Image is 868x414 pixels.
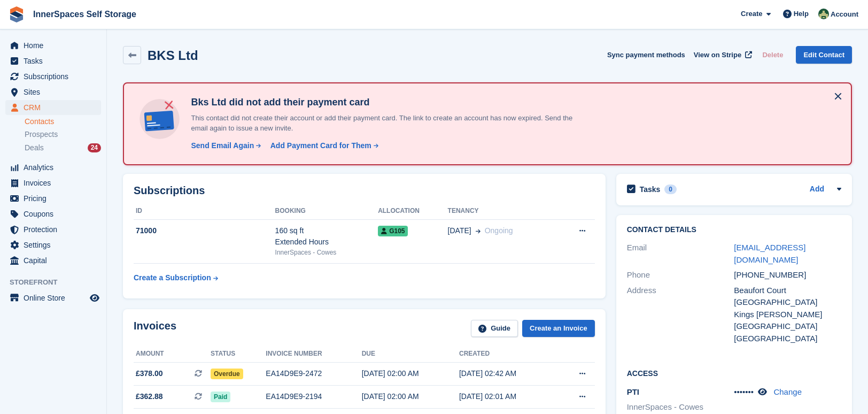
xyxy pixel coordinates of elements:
a: menu [5,160,101,175]
a: Create an Invoice [522,320,595,338]
span: Account [831,9,858,20]
a: menu [5,53,101,68]
div: Send Email Again [191,140,254,151]
button: Sync payment methods [607,46,685,64]
h2: Subscriptions [134,185,595,197]
span: Overdue [211,369,243,379]
span: £378.00 [136,368,163,379]
span: Tasks [24,53,88,68]
div: Email [627,242,734,266]
span: Prospects [25,129,58,140]
th: Invoice number [266,346,361,363]
img: Paula Amey [818,9,829,19]
span: Help [794,9,809,19]
span: Online Store [24,290,88,305]
a: Contacts [25,117,101,127]
div: InnerSpaces - Cowes [275,248,378,257]
th: Created [459,346,556,363]
div: [GEOGRAPHIC_DATA] [734,333,841,345]
span: Analytics [24,160,88,175]
div: [DATE] 02:00 AM [362,368,459,379]
button: Delete [758,46,787,64]
div: [PHONE_NUMBER] [734,269,841,281]
a: menu [5,253,101,268]
a: menu [5,38,101,53]
div: [DATE] 02:00 AM [362,391,459,402]
span: Coupons [24,206,88,221]
a: menu [5,69,101,84]
div: 160 sq ft Extended Hours [275,225,378,248]
span: Settings [24,237,88,252]
div: 71000 [134,225,275,236]
div: EA14D9E9-2472 [266,368,361,379]
span: PTI [627,387,639,396]
a: Prospects [25,129,101,140]
p: This contact did not create their account or add their payment card. The link to create an accoun... [187,113,587,134]
h2: Access [627,367,841,378]
a: Add [810,183,824,196]
span: Subscriptions [24,69,88,84]
div: [DATE] 02:01 AM [459,391,556,402]
a: menu [5,191,101,206]
span: Deals [25,143,44,153]
div: Add Payment Card for Them [270,140,371,151]
a: Change [773,387,802,396]
a: Guide [471,320,518,338]
span: CRM [24,100,88,115]
div: EA14D9E9-2194 [266,391,361,402]
span: Storefront [10,277,106,288]
span: Capital [24,253,88,268]
div: Create a Subscription [134,272,211,283]
span: [DATE] [448,225,471,236]
th: Amount [134,346,211,363]
a: Edit Contact [796,46,852,64]
a: menu [5,85,101,99]
span: G105 [378,226,408,236]
span: Invoices [24,175,88,190]
a: menu [5,290,101,305]
th: ID [134,203,275,220]
div: [DATE] 02:42 AM [459,368,556,379]
span: Pricing [24,191,88,206]
span: Home [24,38,88,53]
img: stora-icon-8386f47178a22dfd0bd8f6a31ec36ba5ce8667c1dd55bd0f319d3a0aa187defe.svg [9,6,25,22]
a: View on Stripe [689,46,754,64]
span: £362.88 [136,391,163,402]
a: [EMAIL_ADDRESS][DOMAIN_NAME] [734,243,805,264]
a: menu [5,175,101,190]
span: Sites [24,85,88,99]
li: InnerSpaces - Cowes [627,401,734,413]
a: menu [5,100,101,115]
span: Create [741,9,762,19]
span: Paid [211,392,230,402]
th: Allocation [378,203,447,220]
div: 0 [664,185,677,194]
a: Deals 24 [25,142,101,154]
a: Create a Subscription [134,268,218,288]
th: Tenancy [448,203,557,220]
div: Kings [PERSON_NAME] [734,309,841,321]
a: menu [5,222,101,237]
span: Protection [24,222,88,237]
h2: Invoices [134,320,176,338]
a: Preview store [88,292,101,304]
h2: Tasks [640,185,661,194]
img: no-card-linked-e7822e413c904bf8b177c4d89f31251c4716f9871600ec3ca5bfc59e148c83f4.svg [137,96,182,142]
h2: Contact Details [627,226,841,234]
div: [GEOGRAPHIC_DATA] [734,320,841,333]
a: menu [5,237,101,252]
div: [GEOGRAPHIC_DATA] [734,296,841,309]
span: ••••••• [734,387,754,396]
div: Phone [627,269,734,281]
th: Status [211,346,266,363]
div: Address [627,285,734,345]
a: InnerSpaces Self Storage [29,5,141,23]
a: Add Payment Card for Them [266,140,379,151]
a: menu [5,206,101,221]
div: 24 [88,143,101,152]
th: Due [362,346,459,363]
span: Ongoing [485,226,513,235]
th: Booking [275,203,378,220]
div: Beaufort Court [734,285,841,297]
h2: BKS Ltd [148,48,198,63]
